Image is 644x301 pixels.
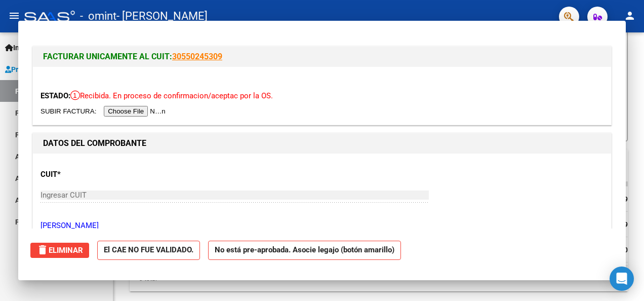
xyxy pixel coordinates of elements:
mat-icon: person [624,10,636,22]
span: Eliminar [36,246,83,255]
span: ESTADO: [41,91,70,100]
p: [PERSON_NAME] [41,220,603,232]
span: Prestadores / Proveedores [5,64,97,75]
p: CUIT [41,169,210,180]
div: Open Intercom Messenger [610,267,634,291]
span: Inicio [5,42,31,53]
span: FACTURAR UNICAMENTE AL CUIT: [43,52,172,61]
strong: No está pre-aprobada. Asocie legajo (botón amarillo) [208,241,401,260]
button: Eliminar [30,243,89,258]
strong: DATOS DEL COMPROBANTE [43,138,146,148]
strong: El CAE NO FUE VALIDADO. [97,241,200,260]
span: Recibida. En proceso de confirmacion/aceptac por la OS. [70,91,273,100]
span: - [PERSON_NAME] [116,5,208,27]
mat-icon: delete [36,244,49,256]
span: - omint [80,5,116,27]
a: 30550245309 [172,52,222,61]
mat-icon: menu [8,10,20,22]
